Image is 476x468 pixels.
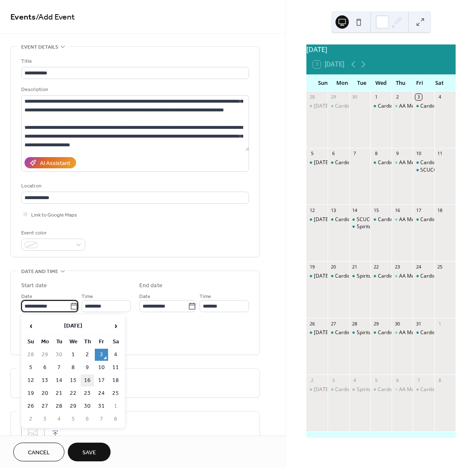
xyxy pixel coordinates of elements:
[306,103,328,110] div: Sunday Celebration
[81,336,94,348] th: Th
[313,75,333,91] div: Sun
[81,387,94,399] td: 23
[139,281,163,290] div: End date
[95,349,108,361] td: 3
[399,329,426,336] div: AA Meeting
[200,292,211,301] span: Time
[38,317,108,335] th: [DATE]
[415,320,422,327] div: 31
[109,362,122,374] td: 11
[373,94,379,100] div: 1
[370,329,392,336] div: Cardio and Strength Class with Santiva Islanders
[67,374,80,387] td: 15
[413,159,434,166] div: Cardio and Strength Class with Santiva Islanders
[328,216,349,223] div: Cardio and Strength Class with Santiva Islanders
[410,75,430,91] div: Fri
[371,75,391,91] div: Wed
[24,387,37,399] td: 19
[399,103,426,110] div: AA Meeting
[95,387,108,399] td: 24
[306,273,328,280] div: Sunday Celebration
[31,211,77,219] span: Link to Google Maps
[399,273,426,280] div: AA Meeting
[306,44,456,54] div: [DATE]
[349,329,370,336] div: Spiritual Exploration
[314,159,358,166] div: [DATE] Celebration
[330,264,336,270] div: 20
[328,159,349,166] div: Cardio and Strength Class with Santiva Islanders
[357,386,403,393] div: Spiritual Exploration
[28,448,50,457] span: Cancel
[415,264,422,270] div: 24
[68,443,111,461] button: Save
[306,386,328,393] div: Sunday Celebration
[109,349,122,361] td: 4
[349,223,370,230] div: Spiritual Exploration
[413,273,434,280] div: Cardio and Strength Class with Santiva Islanders
[394,264,400,270] div: 23
[67,349,80,361] td: 1
[330,150,336,157] div: 6
[109,413,122,425] td: 8
[21,281,47,290] div: Start date
[437,377,443,383] div: 8
[413,167,434,174] div: SCUCC ShellPoint Women's Group Luncheon
[306,216,328,223] div: Sunday Celebration
[370,273,392,280] div: Cardio and Strength Class with Santiva Islanders
[394,207,400,213] div: 16
[314,329,358,336] div: [DATE] Celebration
[357,216,454,223] div: SCUCC Shell Point Men's Group Luncheon
[391,75,410,91] div: Thu
[139,292,150,301] span: Date
[349,216,370,223] div: SCUCC Shell Point Men's Group Luncheon
[81,374,94,387] td: 16
[399,386,426,393] div: AA Meeting
[328,386,349,393] div: Cardio and Strength Class with Santiva Islanders
[394,150,400,157] div: 9
[349,273,370,280] div: Spiritual Exploration
[392,273,413,280] div: AA Meeting
[52,374,66,387] td: 14
[373,377,379,383] div: 5
[95,374,108,387] td: 17
[352,264,358,270] div: 21
[328,273,349,280] div: Cardio and Strength Class with Santiva Islanders
[330,94,336,100] div: 29
[24,336,37,348] th: Su
[370,386,392,393] div: Cardio and Strength Class with Santiva Islanders
[392,216,413,223] div: AA Meeting
[52,413,66,425] td: 4
[314,216,358,223] div: [DATE] Celebration
[25,318,37,334] span: ‹
[437,320,443,327] div: 1
[437,207,443,213] div: 18
[24,374,37,387] td: 12
[413,386,434,393] div: Cardio and Strength Class with Santiva Islanders
[415,150,422,157] div: 10
[373,150,379,157] div: 8
[95,336,108,348] th: Fr
[392,386,413,393] div: AA Meeting
[67,387,80,399] td: 22
[357,329,403,336] div: Spiritual Exploration
[314,386,358,393] div: [DATE] Celebration
[36,9,75,25] span: / Add Event
[399,159,426,166] div: AA Meeting
[314,103,358,110] div: [DATE] Celebration
[373,320,379,327] div: 29
[437,150,443,157] div: 11
[38,400,52,412] td: 27
[415,377,422,383] div: 7
[21,229,84,237] div: Event color
[38,374,52,387] td: 13
[13,443,64,461] button: Cancel
[394,94,400,100] div: 2
[67,400,80,412] td: 29
[38,362,52,374] td: 6
[394,377,400,383] div: 6
[25,157,76,168] button: AI Assistant
[335,329,447,336] div: Cardio and Strength Class with Santiva Islanders
[38,336,52,348] th: Mo
[352,207,358,213] div: 14
[352,75,371,91] div: Tue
